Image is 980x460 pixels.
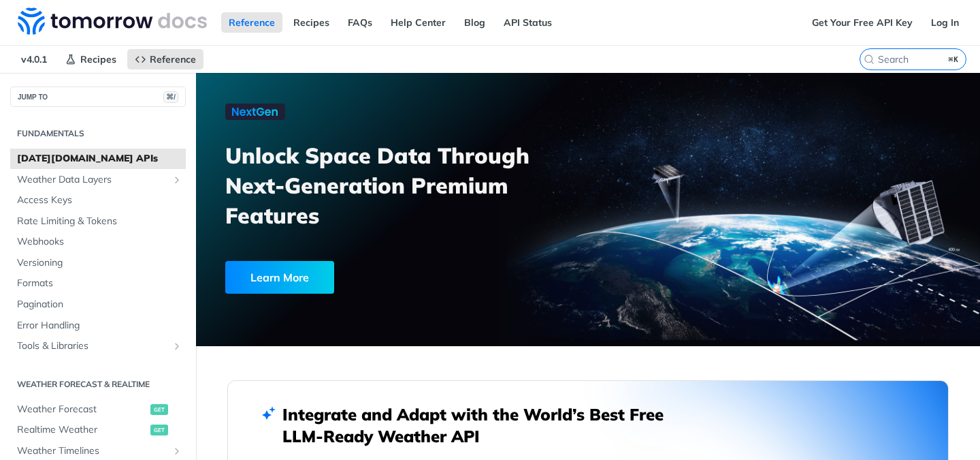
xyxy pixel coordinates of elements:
h2: Weather Forecast & realtime [10,378,186,390]
span: get [150,404,168,415]
span: Weather Forecast [17,403,147,416]
span: Versioning [17,256,182,270]
a: Weather Data LayersShow subpages for Weather Data Layers [10,170,186,190]
a: Log In [924,12,966,33]
a: Learn More [225,261,527,294]
a: FAQs [340,12,380,33]
a: Access Keys [10,190,186,211]
span: ⌘/ [163,91,178,103]
a: Realtime Weatherget [10,420,186,440]
a: Formats [10,273,186,294]
span: Rate Limiting & Tokens [17,215,182,228]
a: Webhooks [10,232,186,252]
a: API Status [496,12,559,33]
a: Error Handling [10,316,186,336]
a: Recipes [286,12,337,33]
span: Realtime Weather [17,423,147,437]
a: Pagination [10,294,186,315]
div: Learn More [225,261,334,294]
span: v4.0.1 [14,49,54,70]
span: Pagination [17,298,182,311]
span: [DATE][DOMAIN_NAME] APIs [17,152,182,166]
a: Recipes [58,49,124,70]
span: get [150,425,168,435]
a: Weather Forecastget [10,399,186,420]
kbd: ⌘K [945,52,962,66]
span: Reference [150,53,196,65]
h2: Integrate and Adapt with the World’s Best Free LLM-Ready Weather API [282,403,684,447]
span: Formats [17,277,182,290]
a: Reference [221,12,282,33]
a: Blog [457,12,493,33]
a: Rate Limiting & Tokens [10,211,186,232]
span: Tools & Libraries [17,339,168,353]
a: Versioning [10,253,186,273]
span: Recipes [80,53,116,65]
a: Get Your Free API Key [804,12,920,33]
a: Tools & LibrariesShow subpages for Tools & Libraries [10,336,186,356]
span: Error Handling [17,319,182,333]
span: Weather Timelines [17,444,168,458]
button: Show subpages for Weather Data Layers [171,174,182,185]
span: Weather Data Layers [17,173,168,187]
span: Webhooks [17,235,182,249]
img: NextGen [225,104,285,120]
a: Help Center [383,12,453,33]
button: JUMP TO⌘/ [10,87,186,107]
button: Show subpages for Weather Timelines [171,446,182,457]
h2: Fundamentals [10,127,186,140]
button: Show subpages for Tools & Libraries [171,341,182,352]
a: [DATE][DOMAIN_NAME] APIs [10,149,186,169]
span: Access Keys [17,194,182,207]
a: Reference [127,49,203,70]
svg: Search [864,54,875,65]
h3: Unlock Space Data Through Next-Generation Premium Features [225,140,603,230]
img: Tomorrow.io Weather API Docs [18,7,207,35]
